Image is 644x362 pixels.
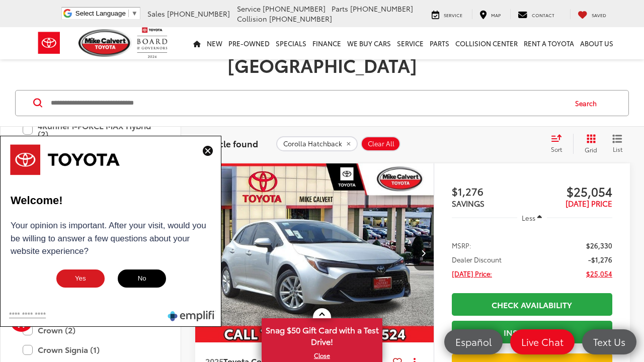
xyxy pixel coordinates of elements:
label: 4Runner i-FORCE MAX Hybrid (2) [23,117,158,143]
a: Rent a Toyota [521,27,577,59]
span: $26,330 [586,240,612,250]
span: Saved [592,12,606,18]
span: [PHONE_NUMBER] [269,14,332,24]
span: $25,054 [532,184,612,199]
span: Español [450,335,497,348]
span: List [612,145,622,153]
a: Pre-Owned [225,27,273,59]
span: Sort [551,145,562,153]
span: Service [237,4,261,14]
button: Search [566,90,611,116]
img: Toyota [30,27,68,59]
a: Instant Deal [452,321,612,343]
span: SAVINGS [452,198,485,209]
a: My Saved Vehicles [570,9,614,19]
span: Collision [237,14,267,24]
a: Home [190,27,204,59]
button: Less [517,209,547,227]
a: WE BUY CARS [344,27,394,59]
a: Specials [273,27,309,59]
span: -$1,276 [588,254,612,264]
span: Select Language [75,10,126,17]
span: [PHONE_NUMBER] [263,4,326,14]
span: MSRP: [452,240,471,250]
a: Finance [309,27,344,59]
a: Collision Center [452,27,521,59]
a: Español [444,329,503,354]
img: 2025 Toyota Corolla Hatchback SE [195,163,435,343]
div: 2025 Toyota Corolla Hatchback SE 0 [195,163,435,342]
a: 2025 Toyota Corolla Hatchback SE2025 Toyota Corolla Hatchback SE2025 Toyota Corolla Hatchback SE2... [195,163,435,342]
label: Crown (2) [23,321,158,339]
label: Crown Signia (1) [23,341,158,358]
a: About Us [577,27,616,59]
a: Map [472,9,508,19]
span: Text Us [588,335,630,348]
span: Snag $50 Gift Card with a Test Drive! [263,319,381,350]
button: List View [605,134,630,154]
a: Service [424,9,470,19]
button: Grid View [573,134,605,154]
a: Text Us [582,329,636,354]
span: [DATE] Price: [452,268,492,279]
span: [PHONE_NUMBER] [167,9,230,19]
span: $1,276 [452,184,532,199]
span: 1 vehicle found [195,137,258,149]
span: [PHONE_NUMBER] [350,4,413,14]
a: Parts [427,27,452,59]
span: ▼ [131,10,138,17]
span: Corolla Hatchback [283,140,342,148]
button: Next image [414,235,434,270]
span: Live Chat [516,335,569,348]
span: Parts [332,4,348,14]
span: Less [522,213,535,222]
button: remove Corolla%20Hatchback [276,136,358,151]
a: Service [394,27,427,59]
button: Clear All [361,136,400,151]
img: Mike Calvert Toyota [78,29,132,57]
span: $25,054 [586,268,612,279]
a: Live Chat [510,329,575,354]
a: Select Language​ [75,10,138,17]
span: Grid [585,145,597,154]
a: New [204,27,225,59]
span: Sales [147,9,165,19]
span: Contact [532,12,554,18]
a: Contact [510,9,562,19]
input: Search by Make, Model, or Keyword [50,91,566,115]
span: [DATE] PRICE [566,198,612,209]
a: Check Availability [452,293,612,316]
span: Map [491,12,501,18]
span: Service [444,12,462,18]
span: Clear All [368,140,394,148]
span: Dealer Discount [452,254,502,264]
button: Select sort value [546,134,573,154]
